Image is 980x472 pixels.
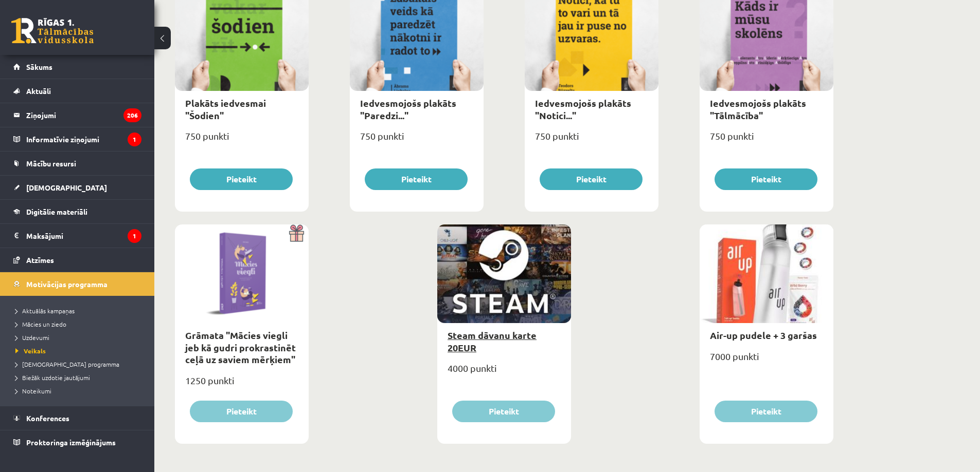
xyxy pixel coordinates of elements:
a: [DEMOGRAPHIC_DATA] programma [15,360,144,369]
a: Proktoringa izmēģinājums [13,430,141,454]
span: [DEMOGRAPHIC_DATA] [26,183,107,192]
button: Pieteikt [540,168,643,190]
span: Aktuāli [26,86,51,96]
span: Noteikumi [15,387,51,395]
span: Biežāk uzdotie jautājumi [15,373,90,382]
a: Rīgas 1. Tālmācības vidusskola [11,18,94,44]
span: Proktoringa izmēģinājums [26,438,116,447]
button: Pieteikt [715,168,817,190]
a: Aktuālās kampaņas [15,306,144,315]
span: Uzdevumi [15,333,49,342]
i: 1 [128,133,141,146]
a: Aktuāli [13,79,141,103]
span: Konferences [26,413,69,423]
span: Mācību resursi [26,159,76,168]
a: Iedvesmojošs plakāts "Tālmācība" [710,97,806,121]
a: Steam dāvanu karte 20EUR [448,329,537,353]
i: 206 [123,108,141,122]
div: 750 punkti [175,127,309,153]
span: Sākums [26,62,52,71]
div: 750 punkti [525,127,658,153]
span: Motivācijas programma [26,279,108,289]
button: Pieteikt [190,168,293,190]
a: Noteikumi [15,386,144,395]
legend: Ziņojumi [26,103,141,127]
a: Mācību resursi [13,152,141,175]
span: Aktuālās kampaņas [15,307,75,315]
button: Pieteikt [452,401,555,422]
legend: Maksājumi [26,224,141,248]
a: Veikals [15,346,144,355]
span: [DEMOGRAPHIC_DATA] programma [15,360,119,368]
span: Digitālie materiāli [26,207,87,216]
span: Veikals [15,347,46,355]
legend: Informatīvie ziņojumi [26,127,141,151]
button: Pieteikt [365,168,468,190]
span: Atzīmes [26,255,54,265]
a: [DEMOGRAPHIC_DATA] [13,176,141,199]
a: Iedvesmojošs plakāts "Paredzi..." [360,97,456,121]
a: Plakāts iedvesmai "Šodien" [185,97,266,121]
a: Mācies un ziedo [15,319,144,329]
a: Motivācijas programma [13,272,141,296]
img: Dāvana ar pārsteigumu [286,224,309,242]
div: 7000 punkti [700,348,833,373]
i: 1 [128,229,141,243]
a: Maksājumi1 [13,224,141,248]
a: Informatīvie ziņojumi1 [13,127,141,151]
div: 1250 punkti [175,372,309,398]
a: Digitālie materiāli [13,200,141,223]
button: Pieteikt [715,401,817,422]
a: Uzdevumi [15,333,144,342]
button: Pieteikt [190,401,293,422]
a: Konferences [13,406,141,430]
div: 750 punkti [350,127,484,153]
a: Ziņojumi206 [13,103,141,127]
a: Biežāk uzdotie jautājumi [15,373,144,382]
span: Mācies un ziedo [15,320,66,328]
a: Atzīmes [13,248,141,272]
a: Grāmata "Mācies viegli jeb kā gudri prokrastinēt ceļā uz saviem mērķiem" [185,329,296,365]
div: 4000 punkti [437,360,571,385]
a: Air-up pudele + 3 garšas [710,329,817,341]
a: Sākums [13,55,141,79]
a: Iedvesmojošs plakāts "Notici..." [535,97,631,121]
div: 750 punkti [700,127,833,153]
